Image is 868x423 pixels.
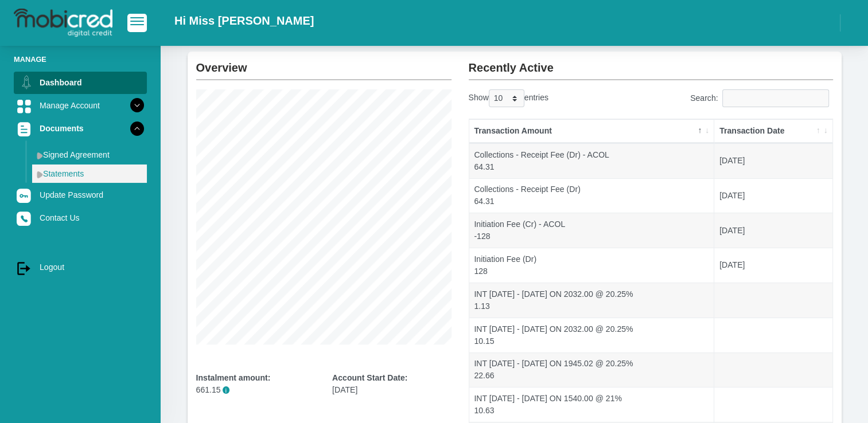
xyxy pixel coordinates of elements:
h2: Recently Active [469,52,833,75]
img: menu arrow [37,152,43,159]
td: [DATE] [714,178,832,213]
td: INT [DATE] - [DATE] ON 1540.00 @ 21% 10.63 [469,387,715,422]
img: logo-mobicred.svg [14,9,112,37]
select: Showentries [489,89,524,107]
th: Transaction Date: activate to sort column ascending [714,119,832,143]
img: menu arrow [37,171,43,178]
b: Instalment amount: [196,373,271,382]
li: Manage [14,54,147,65]
a: Dashboard [14,72,147,93]
label: Search: [690,89,833,107]
label: Show entries [469,89,548,107]
h2: Overview [196,52,451,75]
td: Initiation Fee (Cr) - ACOL -128 [469,213,715,248]
span: i [223,386,230,394]
h2: Hi Miss [PERSON_NAME] [174,14,314,28]
th: Transaction Amount: activate to sort column descending [469,119,715,143]
a: Documents [14,117,147,139]
a: Update Password [14,184,147,206]
td: Initiation Fee (Dr) 128 [469,248,715,283]
td: INT [DATE] - [DATE] ON 1945.02 @ 20.25% 22.66 [469,352,715,387]
a: Statements [32,164,147,183]
b: Account Start Date: [332,373,407,382]
td: [DATE] [714,213,832,248]
td: INT [DATE] - [DATE] ON 2032.00 @ 20.25% 1.13 [469,283,715,318]
td: [DATE] [714,143,832,178]
td: INT [DATE] - [DATE] ON 2032.00 @ 20.25% 10.15 [469,318,715,352]
a: Signed Agreement [32,146,147,164]
div: [DATE] [332,372,451,396]
td: [DATE] [714,248,832,283]
a: Logout [14,256,147,278]
input: Search: [722,89,829,107]
td: Collections - Receipt Fee (Dr) 64.31 [469,178,715,213]
a: Contact Us [14,207,147,229]
p: 661.15 [196,384,316,396]
td: Collections - Receipt Fee (Dr) - ACOL 64.31 [469,143,715,178]
a: Manage Account [14,95,147,116]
